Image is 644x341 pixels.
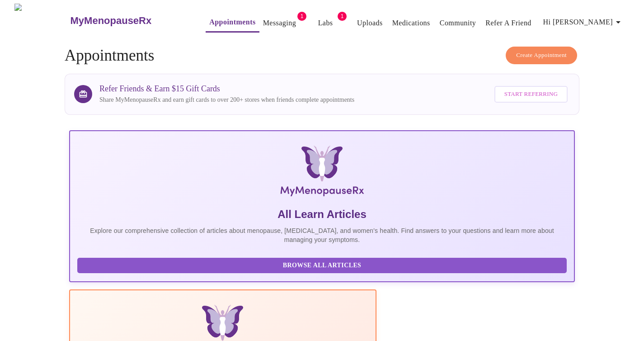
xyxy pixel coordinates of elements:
button: Start Referring [494,86,568,103]
a: Medications [392,17,430,29]
button: Labs [311,14,340,32]
span: Start Referring [504,89,558,99]
h3: MyMenopauseRx [71,15,152,27]
span: Browse All Articles [86,260,558,271]
span: Hi [PERSON_NAME] [543,16,624,28]
button: Uploads [353,14,386,32]
a: Uploads [357,17,383,29]
h5: All Learn Articles [77,207,567,222]
a: Refer a Friend [485,17,531,29]
h4: Appointments [65,47,579,65]
a: Labs [318,17,333,29]
button: Refer a Friend [482,14,535,32]
button: Medications [389,14,434,32]
img: MyMenopauseRx Logo [14,4,69,38]
a: Start Referring [492,81,570,107]
button: Create Appointment [506,47,577,64]
span: Create Appointment [516,50,567,61]
a: Browse All Articles [77,261,569,269]
a: Appointments [209,16,255,28]
span: 1 [338,12,347,21]
a: Community [440,17,476,29]
span: 1 [297,12,306,21]
a: MyMenopauseRx [69,5,188,37]
button: Browse All Articles [77,258,567,274]
button: Hi [PERSON_NAME] [540,13,627,31]
img: MyMenopauseRx Logo [153,146,491,200]
a: Messaging [263,17,296,29]
p: Share MyMenopauseRx and earn gift cards to over 200+ stores when friends complete appointments [99,95,354,104]
p: Explore our comprehensive collection of articles about menopause, [MEDICAL_DATA], and women's hea... [77,226,567,244]
h3: Refer Friends & Earn $15 Gift Cards [99,84,354,94]
button: Community [436,14,480,32]
button: Messaging [259,14,300,32]
button: Appointments [206,13,259,33]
